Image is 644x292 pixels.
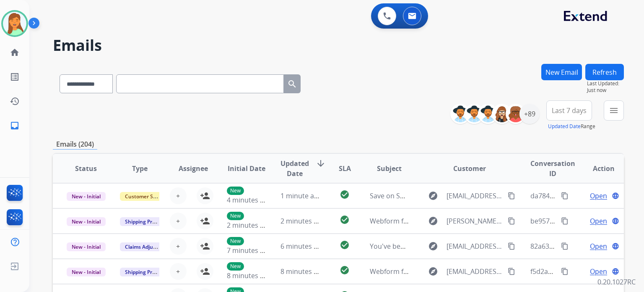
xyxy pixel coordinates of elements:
span: Open [590,241,607,251]
button: Last 7 days [546,100,592,121]
mat-icon: language [612,268,619,275]
span: 8 minutes ago [227,271,272,280]
p: New [227,187,244,195]
button: Refresh [585,64,624,80]
span: [EMAIL_ADDRESS][DOMAIN_NAME] [447,241,503,251]
button: + [170,238,187,255]
mat-icon: explore [428,191,438,201]
mat-icon: person_add [200,191,210,201]
mat-icon: check_circle [340,265,350,275]
span: [EMAIL_ADDRESS][DOMAIN_NAME] [447,266,503,276]
mat-icon: content_copy [561,268,569,275]
mat-icon: check_circle [340,240,350,250]
h2: Emails [53,37,624,54]
span: Open [590,191,607,201]
mat-icon: list_alt [10,72,20,82]
span: New - Initial [67,217,106,226]
p: New [227,237,244,245]
mat-icon: person_add [200,241,210,251]
mat-icon: person_add [200,216,210,226]
button: New Email [541,64,582,80]
span: SLA [339,163,351,174]
span: You've been assigned a new service order: f3a0e667-e3f7-408b-a26e-6a06846a6e97 [370,242,631,251]
span: Shipping Protection [120,217,177,226]
span: New - Initial [67,268,106,276]
mat-icon: check_circle [340,189,350,200]
span: [EMAIL_ADDRESS][DOMAIN_NAME] [447,191,503,201]
span: [PERSON_NAME][EMAIL_ADDRESS][DOMAIN_NAME] [447,216,503,226]
div: +89 [519,104,540,124]
span: 2 minutes ago [280,216,325,226]
button: Updated Date [548,123,581,130]
span: 4 minutes ago [227,195,272,205]
span: Just now [587,87,624,94]
span: Type [132,163,148,174]
mat-icon: person_add [200,266,210,276]
mat-icon: inbox [10,121,20,131]
span: + [176,191,180,201]
p: 0.20.1027RC [597,277,636,287]
span: Customer Support [120,192,174,201]
mat-icon: menu [609,105,619,116]
span: Save on Shipping - One-Time or All Year Long [370,191,511,200]
mat-icon: explore [428,266,438,276]
mat-icon: content_copy [508,268,515,275]
button: + [170,263,187,280]
mat-icon: content_copy [508,242,515,250]
mat-icon: language [612,192,619,200]
mat-icon: content_copy [561,242,569,250]
span: Last Updated: [587,80,624,87]
button: + [170,213,187,229]
span: 6 minutes ago [280,242,325,251]
th: Action [570,154,624,183]
span: 7 minutes ago [227,246,272,255]
p: New [227,262,244,271]
mat-icon: content_copy [508,217,515,225]
span: Shipping Protection [120,268,177,276]
span: Webform from [PERSON_NAME][EMAIL_ADDRESS][DOMAIN_NAME] on [DATE] [370,216,612,226]
mat-icon: language [612,242,619,250]
span: Claims Adjudication [120,242,177,251]
span: + [176,241,180,251]
mat-icon: content_copy [561,192,569,200]
span: New - Initial [67,242,106,251]
span: New - Initial [67,192,106,201]
span: 8 minutes ago [280,267,325,276]
mat-icon: check_circle [340,215,350,225]
span: Range [548,123,595,130]
mat-icon: history [10,96,20,106]
p: Emails (204) [53,139,97,150]
mat-icon: explore [428,216,438,226]
span: Open [590,216,607,226]
span: 1 minute ago [280,191,322,200]
span: Subject [377,163,402,174]
mat-icon: explore [428,241,438,251]
mat-icon: home [10,47,20,58]
span: Open [590,266,607,276]
span: Updated Date [280,158,309,179]
span: Status [75,163,97,174]
mat-icon: content_copy [561,217,569,225]
span: Webform from [EMAIL_ADDRESS][DOMAIN_NAME] on [DATE] [370,267,560,276]
span: + [176,266,180,276]
mat-icon: arrow_downward [316,158,326,168]
span: 2 minutes ago [227,221,272,230]
button: + [170,187,187,204]
span: Assignee [179,163,208,174]
mat-icon: search [287,79,297,89]
span: Initial Date [228,163,265,174]
span: Customer [453,163,486,174]
mat-icon: language [612,217,619,225]
img: avatar [3,12,26,35]
p: New [227,212,244,220]
span: Conversation ID [530,158,575,179]
span: Last 7 days [552,109,587,112]
span: + [176,216,180,226]
mat-icon: content_copy [508,192,515,200]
